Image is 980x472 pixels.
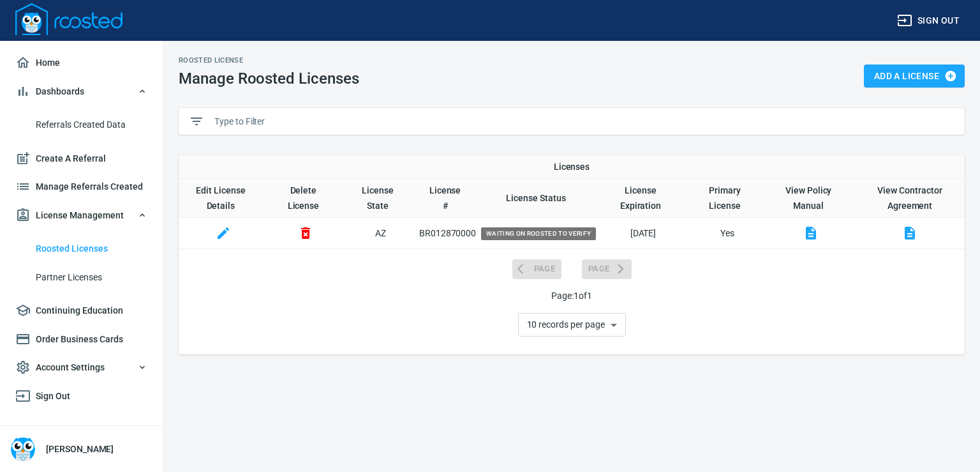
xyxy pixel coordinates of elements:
[36,241,147,257] span: Roosted Licenses
[10,49,152,77] a: Home
[892,9,965,33] button: Sign out
[15,303,147,319] span: Continuing Education
[179,155,965,179] th: Licenses
[10,201,152,230] button: License Management
[15,208,147,224] span: License Management
[855,179,965,218] th: View Contractor Agreement
[344,227,417,240] p: AZ
[344,179,417,218] th: Toggle SortBy
[179,56,359,65] h2: Roosted License
[268,179,344,218] th: Delete License
[10,144,152,173] a: Create A Referral
[15,3,122,35] img: Logo
[10,353,152,382] button: Account Settings
[688,227,768,240] p: Yes
[598,227,687,240] p: [DATE]
[10,296,152,325] a: Continuing Education
[214,112,954,131] input: Type to Filter
[15,151,147,167] span: Create A Referral
[15,360,147,376] span: Account Settings
[15,388,147,404] span: Sign Out
[767,179,855,218] th: View Policy Manual
[926,415,970,462] iframe: Chat
[10,325,152,354] a: Order Business Cards
[479,179,598,218] th: Toggle SortBy
[481,227,596,240] span: Waiting on Roosted to Verify
[688,179,768,218] th: Toggle SortBy
[10,382,152,411] a: Sign Out
[15,55,147,71] span: Home
[10,110,152,139] a: Referrals Created Data
[897,13,960,29] span: Sign out
[179,70,359,88] h1: Manage Roosted Licenses
[874,68,954,84] span: Add a License
[10,263,152,292] a: Partner Licenses
[15,84,147,100] span: Dashboards
[36,270,147,285] span: Partner Licenses
[417,179,479,218] th: Toggle SortBy
[864,65,965,88] button: Add a License
[15,331,147,347] span: Order Business Cards
[598,179,687,218] th: Toggle SortBy
[10,234,152,263] a: Roosted Licenses
[10,172,152,201] a: Manage Referrals Created
[10,436,36,462] img: Person
[179,289,965,303] p: Page: 1 of 1
[46,443,114,455] h6: [PERSON_NAME]
[417,227,479,240] p: BR012870000
[10,77,152,106] button: Dashboards
[15,179,147,195] span: Manage Referrals Created
[36,117,147,133] span: Referrals Created Data
[179,179,268,218] th: Edit License Details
